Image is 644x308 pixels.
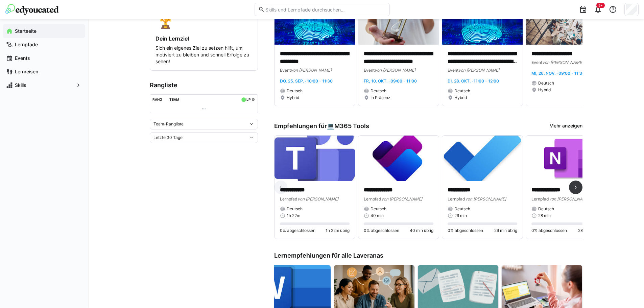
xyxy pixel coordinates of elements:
a: ø [252,96,255,102]
span: von [PERSON_NAME] [291,68,332,73]
span: Deutsch [538,206,554,212]
h3: Lernempfehlungen für alle Laveranas [274,252,582,259]
h3: Empfehlungen für [274,122,369,130]
input: Skills und Lernpfade durchsuchen… [265,6,386,13]
div: Team [169,97,179,101]
span: 29 min [454,213,467,218]
span: von [PERSON_NAME] [297,196,338,202]
img: image [526,136,606,181]
span: von [PERSON_NAME] [458,68,499,73]
span: Lernpfad [364,196,381,202]
span: von [PERSON_NAME] [375,68,415,73]
span: von [PERSON_NAME] [465,196,506,202]
div: Rang [152,97,162,101]
span: 0% abgeschlossen [448,228,483,233]
img: image [358,136,439,181]
span: 0% abgeschlossen [531,228,567,233]
span: 1h 22m [287,213,300,218]
span: Deutsch [287,88,303,94]
span: 28 min [538,213,551,218]
span: 0% abgeschlossen [280,228,315,233]
p: Sich ein eigenes Ziel zu setzen hilft, um motiviert zu bleiben und schnell Erfolge zu sehen! [156,45,252,65]
span: Deutsch [454,88,470,94]
h3: Rangliste [150,81,258,89]
span: 40 min [371,213,384,218]
img: image [442,136,523,181]
span: Deutsch [371,88,386,94]
span: Lernpfad [448,196,465,202]
span: Deutsch [287,206,303,212]
span: 29 min übrig [494,228,517,233]
div: 💻️ [327,122,369,130]
span: Event [531,60,542,65]
span: Hybrid [454,95,467,100]
span: In Präsenz [371,95,390,100]
div: LP [246,97,251,101]
span: von [PERSON_NAME] [542,60,583,65]
span: Mi, 26. Nov. · 09:00 - 11:30 [531,71,585,76]
span: Deutsch [538,80,554,86]
span: von [PERSON_NAME] [381,196,422,202]
span: Hybrid [538,87,551,93]
span: Event [448,68,458,73]
span: Do, 25. Sep. · 10:00 - 11:30 [280,78,333,84]
img: image [275,136,355,181]
span: 9+ [598,3,603,7]
a: Mehr anzeigen [549,122,582,130]
div: 🏆 [156,10,252,30]
span: 40 min übrig [410,228,433,233]
span: 28 min übrig [578,228,601,233]
span: Lernpfad [531,196,549,202]
span: 1h 22m übrig [326,228,350,233]
span: Deutsch [454,206,470,212]
span: Di, 28. Okt. · 11:00 - 12:00 [448,78,499,84]
span: Team-Rangliste [153,121,184,127]
h4: Dein Lernziel [156,35,252,42]
span: Event [364,68,375,73]
span: Lernpfad [280,196,297,202]
span: Event [280,68,291,73]
span: M365 Tools [334,122,369,130]
span: Letzte 30 Tage [153,135,183,140]
span: Fr, 10. Okt. · 09:00 - 11:00 [364,78,417,84]
span: 0% abgeschlossen [364,228,399,233]
span: Hybrid [287,95,299,100]
span: Deutsch [371,206,386,212]
span: von [PERSON_NAME] [549,196,590,202]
